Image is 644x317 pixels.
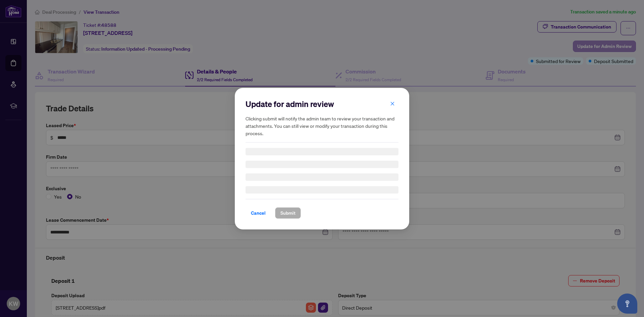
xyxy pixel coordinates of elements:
[251,208,266,218] span: Cancel
[246,99,398,109] h2: Update for admin review
[246,115,398,137] h5: Clicking submit will notify the admin team to review your transaction and attachments. You can st...
[617,294,637,314] button: Open asap
[390,101,395,106] span: close
[275,207,301,219] button: Submit
[246,207,271,219] button: Cancel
